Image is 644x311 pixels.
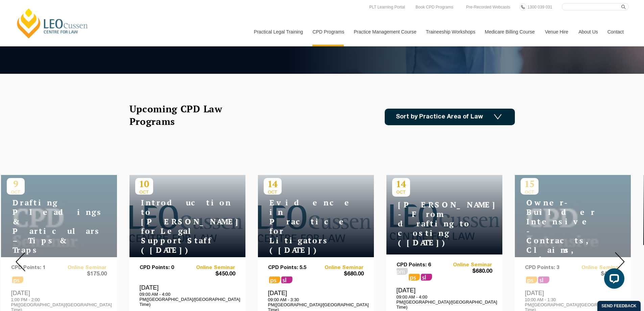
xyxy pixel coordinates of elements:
a: Contact [602,17,629,46]
div: [DATE] [140,284,235,307]
a: CPD Programs [307,17,349,46]
h4: Evidence in Practice for Litigators ([DATE]) [264,198,348,255]
p: 14 [392,178,410,190]
a: PLT Learning Portal [367,3,407,11]
a: Medicare Billing Course [480,17,540,46]
a: 1300 039 031 [526,3,554,11]
img: Prev [16,252,25,271]
span: $680.00 [444,268,492,275]
span: $450.00 [187,271,235,278]
a: Online Seminar [444,262,492,268]
p: 09:00 AM - 4:00 PM([GEOGRAPHIC_DATA]/[GEOGRAPHIC_DATA] Time) [140,292,235,307]
span: sl [421,274,432,281]
span: OCT [135,190,153,195]
p: CPD Points: 6 [397,262,445,268]
h2: Upcoming CPD Law Programs [129,103,239,128]
a: [PERSON_NAME] Centre for Law [15,7,90,39]
h4: [PERSON_NAME] - From drafting to costing ([DATE]) [392,200,477,247]
a: Practice Management Course [349,17,421,46]
span: ps [269,276,280,283]
span: pm [397,268,408,275]
a: Traineeship Workshops [421,17,480,46]
span: ps [409,274,420,281]
img: Next [615,252,625,271]
iframe: LiveChat chat widget [599,266,627,294]
a: Online Seminar [187,265,235,271]
span: sl [281,276,292,283]
a: About Us [573,17,602,46]
h4: Introduction to [PERSON_NAME] for Legal Support Staff ([DATE]) [135,198,220,255]
span: OCT [392,190,410,195]
p: CPD Points: 5.5 [268,265,316,271]
a: Book CPD Programs [414,3,455,11]
p: 09:00 AM - 4:00 PM([GEOGRAPHIC_DATA]/[GEOGRAPHIC_DATA] Time) [397,294,492,310]
a: Sort by Practice Area of Law [385,109,515,125]
a: Practical Legal Training [249,17,308,46]
a: Venue Hire [540,17,573,46]
img: Icon [494,114,502,120]
a: Pre-Recorded Webcasts [464,3,512,11]
span: 1300 039 031 [527,5,552,9]
span: $680.00 [316,271,364,278]
div: [DATE] [397,287,492,310]
p: 14 [264,178,282,190]
p: 10 [135,178,153,190]
span: OCT [264,190,282,195]
p: CPD Points: 0 [140,265,188,271]
a: Online Seminar [316,265,364,271]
